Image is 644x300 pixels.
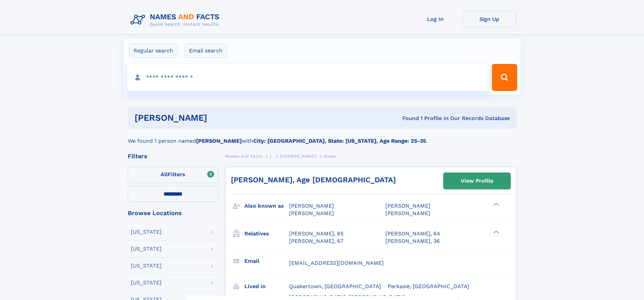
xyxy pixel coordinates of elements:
input: search input [127,64,489,91]
a: [PERSON_NAME], 67 [289,237,343,245]
a: [PERSON_NAME], 65 [289,230,343,237]
b: City: [GEOGRAPHIC_DATA], State: [US_STATE], Age Range: 25-35 [253,138,426,144]
div: [US_STATE] [131,246,162,252]
span: Quakertown, [GEOGRAPHIC_DATA] [289,283,381,290]
a: Sign Up [462,11,517,27]
a: [PERSON_NAME], Age [DEMOGRAPHIC_DATA] [231,176,396,184]
a: [PERSON_NAME], 64 [385,230,440,237]
span: [PERSON_NAME] [289,203,334,209]
div: [US_STATE] [131,229,162,235]
button: Search Button [492,64,517,91]
span: [EMAIL_ADDRESS][DOMAIN_NAME] [289,260,384,266]
div: [US_STATE] [131,280,162,285]
span: L [270,154,272,159]
a: [PERSON_NAME] [280,152,316,160]
div: Browse Locations [128,210,218,216]
a: View Profile [444,173,510,189]
span: Brean [324,154,336,159]
label: Filters [128,167,218,183]
a: Log In [408,11,462,27]
span: [PERSON_NAME] [385,203,430,209]
div: View Profile [461,173,493,189]
span: [PERSON_NAME] [289,210,334,216]
div: [US_STATE] [131,263,162,269]
span: All [161,171,168,178]
div: ❯ [492,230,500,234]
a: [PERSON_NAME], 36 [385,237,440,245]
img: Logo Names and Facts [128,11,225,29]
div: Filters [128,153,218,159]
span: [PERSON_NAME] [280,154,316,159]
h3: Relatives [244,228,289,239]
span: Perkasie, [GEOGRAPHIC_DATA] [388,283,469,290]
h1: [PERSON_NAME] [135,114,305,122]
h3: Email [244,255,289,267]
a: L [270,152,272,160]
a: Names and Facts [225,152,262,160]
div: ❯ [492,202,500,207]
div: Found 1 Profile In Our Records Database [305,115,510,122]
label: Regular search [129,44,177,58]
label: Email search [185,44,227,58]
h3: Lived in [244,281,289,292]
h3: Also known as [244,200,289,212]
b: [PERSON_NAME] [196,138,242,144]
div: We found 1 person named with . [128,129,517,145]
span: [PERSON_NAME] [385,210,430,216]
